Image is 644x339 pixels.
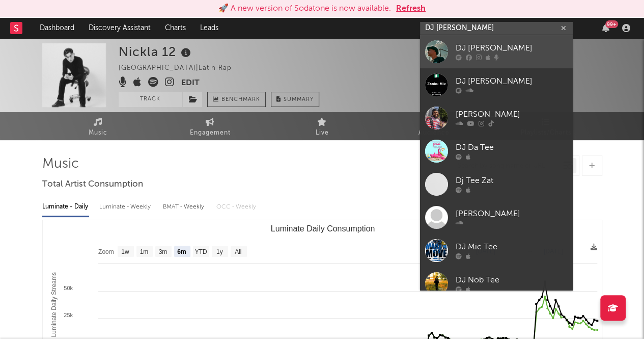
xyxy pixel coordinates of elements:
button: Summary [271,92,319,107]
span: Engagement [190,127,231,139]
a: Audience [378,112,490,140]
div: DJ Nob Tee [456,274,568,286]
a: Dj Tee Zat [420,168,573,201]
div: DJ Mic Tee [456,241,568,253]
div: [PERSON_NAME] [456,109,568,121]
text: 25k [64,312,73,318]
a: DJ [PERSON_NAME] [420,35,573,68]
span: Audience [418,127,450,139]
div: Luminate - Daily [42,198,89,216]
input: Search for artists [420,22,573,35]
a: DJ Mic Tee [420,234,573,267]
button: Edit [181,77,200,90]
text: 50k [64,285,73,291]
div: 🚀 A new version of Sodatone is now available. [218,3,391,15]
div: Dj Tee Zat [456,175,568,187]
text: 1w [121,248,129,255]
button: Track [119,92,182,107]
a: Music [42,112,154,140]
text: Zoom [98,248,114,255]
text: YTD [194,248,207,255]
text: 3m [158,248,167,255]
span: Total Artist Consumption [42,178,143,191]
div: DJ [PERSON_NAME] [456,42,568,55]
text: All [235,248,241,255]
button: 99+ [602,24,609,32]
a: Leads [193,18,226,38]
div: 99 + [605,20,618,28]
text: 1m [139,248,148,255]
span: Live [316,127,329,139]
text: 6m [177,248,186,255]
div: Luminate - Weekly [99,198,153,216]
span: Benchmark [221,94,260,106]
span: Music [89,127,107,139]
a: Benchmark [207,92,266,107]
button: Refresh [396,3,426,15]
a: DJ Nob Tee [420,267,573,300]
div: DJ Da Tee [456,142,568,154]
a: DJ Da Tee [420,135,573,168]
div: BMAT - Weekly [163,198,206,216]
div: Nickla 12 [119,43,193,60]
text: Luminate Daily Consumption [270,224,375,233]
a: Charts [158,18,193,38]
div: DJ [PERSON_NAME] [456,75,568,88]
span: Summary [284,97,314,102]
div: [PERSON_NAME] [456,208,568,220]
text: Luminate Daily Streams [50,272,57,337]
a: Engagement [154,112,266,140]
a: [PERSON_NAME] [420,201,573,234]
text: 1y [216,248,222,255]
a: [PERSON_NAME] [420,101,573,135]
div: [GEOGRAPHIC_DATA] | Latin Rap [119,62,243,74]
a: DJ [PERSON_NAME] [420,68,573,101]
a: Live [266,112,378,140]
a: Dashboard [33,18,81,38]
a: Discovery Assistant [81,18,158,38]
